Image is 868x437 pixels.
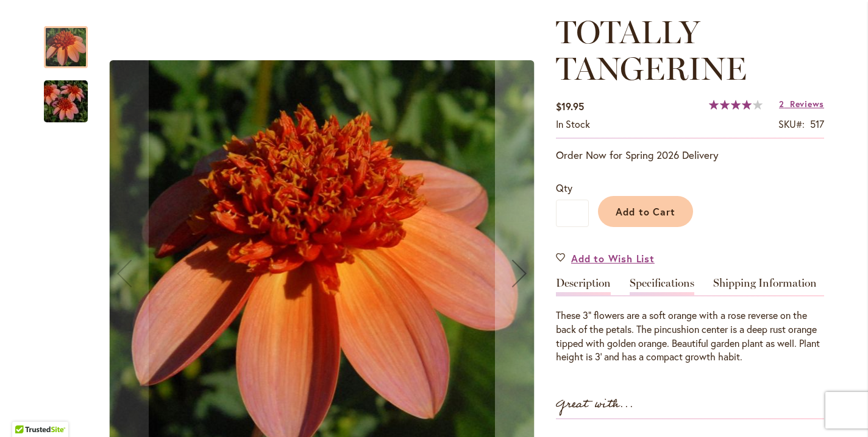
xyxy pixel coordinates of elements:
[616,205,676,218] span: Add to Cart
[713,278,817,295] a: Shipping Information
[44,14,100,68] div: TOTALLY TANGERINE
[556,100,584,113] span: $19.95
[556,117,590,131] div: Availability
[810,117,824,131] div: 517
[598,196,693,227] button: Add to Cart
[9,394,43,428] iframe: Launch Accessibility Center
[779,98,784,110] span: 2
[22,72,110,131] img: TOTALLY TANGERINE
[556,117,590,130] span: In stock
[778,117,805,130] strong: SKU
[556,181,572,194] span: Qty
[556,394,634,414] strong: Great with...
[571,251,655,265] span: Add to Wish List
[556,148,824,163] p: Order Now for Spring 2026 Delivery
[556,251,655,265] a: Add to Wish List
[44,68,88,122] div: TOTALLY TANGERINE
[709,100,763,110] div: 80%
[790,98,824,110] span: Reviews
[779,98,824,110] a: 2 Reviews
[556,309,824,364] div: These 3" flowers are a soft orange with a rose reverse on the back of the petals. The pincushion ...
[630,278,694,295] a: Specifications
[556,278,611,295] a: Description
[556,278,824,364] div: Detailed Product Info
[556,13,747,88] span: TOTALLY TANGERINE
